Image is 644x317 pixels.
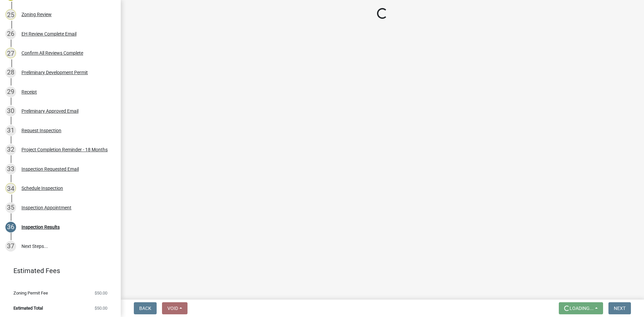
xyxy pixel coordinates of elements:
button: Void [162,302,187,314]
div: Preliminary Development Permit [21,70,88,75]
div: 37 [5,241,16,252]
div: Project Completion Reminder - 18 Months [21,147,108,152]
div: Zoning Review [21,12,52,17]
span: Next [614,306,626,311]
div: Schedule Inspection [21,186,63,191]
button: Back [134,302,157,314]
div: 36 [5,222,16,232]
span: Void [167,306,178,311]
div: 32 [5,144,16,155]
span: Zoning Permit Fee [13,291,48,295]
div: Inspection Appointment [21,205,71,210]
div: 33 [5,164,16,174]
div: Preliminary Approved Email [21,109,78,113]
span: $50.00 [95,291,107,295]
button: Loading... [559,302,603,314]
div: 28 [5,67,16,78]
span: Estimated Total [13,306,43,310]
div: 29 [5,87,16,97]
div: Receipt [21,90,37,94]
span: Loading... [570,306,594,311]
div: Inspection Results [21,225,60,229]
a: Estimated Fees [5,264,110,277]
div: 25 [5,9,16,20]
button: Next [608,302,631,314]
span: $50.00 [95,306,107,310]
div: 31 [5,125,16,136]
div: 26 [5,29,16,39]
span: Back [139,306,151,311]
div: EH Review Complete Email [21,32,76,36]
div: Inspection Requested Email [21,167,79,171]
div: 34 [5,183,16,194]
div: Confirm All Reviews Complete [21,51,83,55]
div: Request Inspection [21,128,61,133]
div: 35 [5,202,16,213]
div: 30 [5,106,16,116]
div: 27 [5,48,16,58]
